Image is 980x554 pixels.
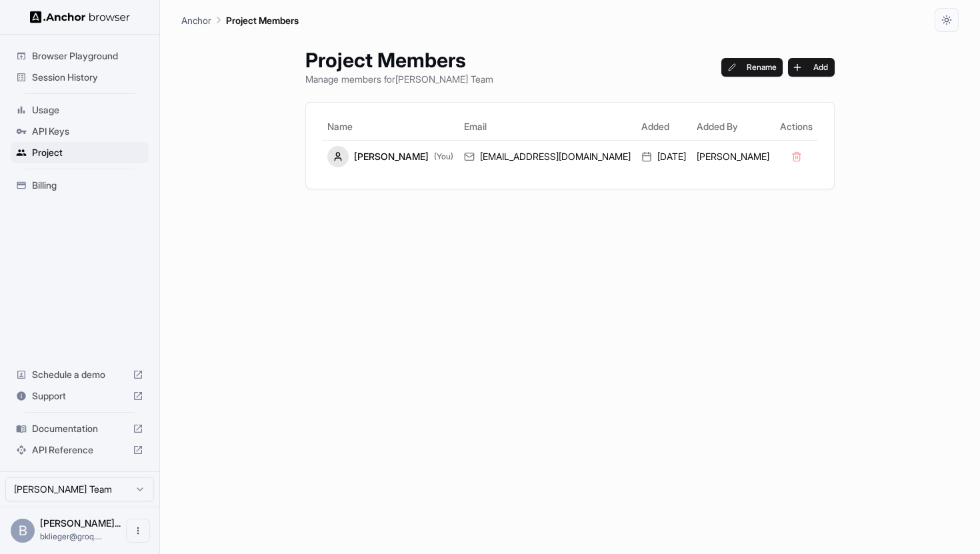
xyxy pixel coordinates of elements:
p: Anchor [181,13,211,27]
span: Documentation [32,422,127,435]
span: Browser Playground [32,49,143,63]
button: Add [788,58,835,77]
span: Benjamin Klieger [40,517,121,529]
button: Rename [721,58,783,77]
th: Name [322,113,459,140]
th: Email [459,113,636,140]
p: Project Members [226,13,299,27]
div: Billing [11,175,149,196]
th: Actions [775,113,818,140]
nav: breadcrumb [181,13,299,27]
div: Support [11,385,149,407]
div: Usage [11,99,149,121]
div: [PERSON_NAME] [327,146,453,167]
span: Schedule a demo [32,368,127,381]
img: Anchor Logo [30,11,130,23]
div: [EMAIL_ADDRESS][DOMAIN_NAME] [464,150,631,163]
span: Support [32,389,127,403]
div: Documentation [11,418,149,439]
p: Manage members for [PERSON_NAME] Team [305,72,493,86]
div: API Keys [11,121,149,142]
span: API Keys [32,125,143,138]
span: Session History [32,71,143,84]
h1: Project Members [305,48,493,72]
span: bklieger@groq.com [40,531,102,541]
th: Added By [691,113,775,140]
div: Project [11,142,149,163]
th: Added [636,113,691,140]
div: Schedule a demo [11,364,149,385]
span: (You) [434,151,453,162]
span: Project [32,146,143,159]
span: Billing [32,179,143,192]
span: Usage [32,103,143,117]
span: API Reference [32,443,127,457]
td: [PERSON_NAME] [691,140,775,173]
div: B [11,519,35,543]
div: Session History [11,67,149,88]
div: [DATE] [641,150,686,163]
div: Browser Playground [11,45,149,67]
button: Open menu [126,519,150,543]
div: API Reference [11,439,149,461]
